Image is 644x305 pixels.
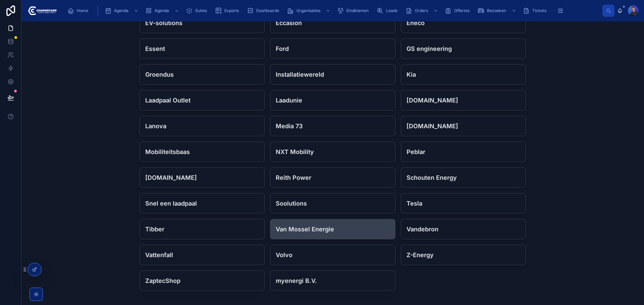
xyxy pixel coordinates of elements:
h4: Laadpaal Outlet [145,96,259,105]
a: Groendus [140,64,265,85]
h4: [DOMAIN_NAME] [407,122,520,131]
a: Orders [404,5,441,17]
a: Lanova [140,116,265,136]
h4: Tesla [407,199,520,208]
span: Leads [386,8,397,13]
h4: Peblar [407,147,520,156]
h4: NXT Mobility [276,147,389,156]
a: [DOMAIN_NAME] [401,90,526,110]
a: Tickets [521,5,551,17]
h4: Eneco [407,18,520,27]
a: Media 73 [270,116,395,136]
h4: Soolutions [276,199,389,208]
h4: Media 73 [276,122,389,131]
span: Exports [224,8,239,13]
h4: GS engineering [407,44,520,53]
h4: Vattenfall [145,250,259,259]
span: Agenda [114,8,128,13]
a: Agenda [103,5,142,17]
h4: Essent [145,44,259,53]
span: Offertes [454,8,470,13]
span: Bezoeken [487,8,506,13]
h4: ZaptecShop [145,276,259,285]
h4: Ford [276,44,389,53]
a: Agenda [143,5,182,17]
a: Eneco [401,13,526,33]
a: Reith Power [270,167,395,188]
a: Peblar [401,142,526,162]
h4: Tibber [145,225,259,234]
a: Volvo [270,245,395,265]
h4: Eccasion [276,18,389,27]
span: Tickets [532,8,546,13]
a: Vattenfall [140,245,265,265]
img: App logo [27,5,57,16]
h4: [DOMAIN_NAME] [407,96,520,105]
a: Offertes [443,5,474,17]
a: Tibber [140,219,265,239]
a: [DOMAIN_NAME] [401,116,526,136]
a: Leads [375,5,402,17]
h4: myenergi B.V. [276,276,389,285]
a: Tesla [401,193,526,214]
a: Eindklanten [335,5,373,17]
span: Suites [195,8,207,13]
h4: Reith Power [276,173,389,182]
a: Mobiliteitsbaas [140,142,265,162]
h4: Groendus [145,70,259,79]
a: Laadpaal Outlet [140,90,265,110]
span: Home [77,8,88,13]
a: Exports [213,5,244,17]
h4: Snel een laadpaal [145,199,259,208]
a: myenergi B.V. [270,271,395,291]
a: Suites [184,5,212,17]
a: NXT Mobility [270,142,395,162]
div: scrollable content [62,3,602,18]
a: Essent [140,39,265,59]
a: [DOMAIN_NAME] [140,167,265,188]
a: Ford [270,39,395,59]
a: EV-solutions [140,13,265,33]
a: Soolutions [270,193,395,214]
a: Snel een laadpaal [140,193,265,214]
a: Schouten Energy [401,167,526,188]
a: Organisaties [285,5,334,17]
a: Z-Energy [401,245,526,265]
a: ZaptecShop [140,271,265,291]
h4: Laadunie [276,96,389,105]
h4: Kia [407,70,520,79]
h4: Vandebron [407,225,520,234]
a: Eccasion [270,13,395,33]
h4: Mobiliteitsbaas [145,147,259,156]
a: Dashboards [245,5,284,17]
h4: Lanova [145,122,259,131]
a: Installatiewereld [270,64,395,85]
a: Kia [401,64,526,85]
a: Home [65,5,93,17]
span: Eindklanten [346,8,369,13]
h4: [DOMAIN_NAME] [145,173,259,182]
h4: Van Mossel Energie [276,225,389,234]
h4: Installatiewereld [276,70,389,79]
span: Orders [415,8,428,13]
a: Bezoeken [476,5,520,17]
span: Organisaties [297,8,320,13]
h4: Schouten Energy [407,173,520,182]
span: Agenda [155,8,169,13]
a: Van Mossel Energie [270,219,395,239]
span: Dashboards [256,8,279,13]
a: GS engineering [401,39,526,59]
h4: Volvo [276,250,389,259]
a: Vandebron [401,219,526,239]
h4: EV-solutions [145,18,259,27]
h4: Z-Energy [407,250,520,259]
a: Laadunie [270,90,395,110]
